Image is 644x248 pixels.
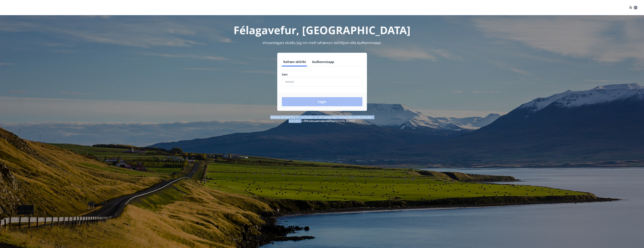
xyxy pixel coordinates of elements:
[282,57,307,66] button: Rafræn skilríki
[262,40,382,45] span: Vinsamlegast skráðu þig inn með rafrænum skilríkjum eða Auðkennisappi.
[305,119,333,123] a: Persónuverndarstefna
[627,4,639,11] button: ÍS
[270,115,374,123] span: Með því að skrá þig inn samþykkir þú að upplýsingar um þig séu meðhöndlaðar í samræmi við [PERSON...
[311,57,336,66] button: Auðkennisapp
[190,23,454,37] h1: Félagavefur, [GEOGRAPHIC_DATA]
[282,73,362,76] label: Sími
